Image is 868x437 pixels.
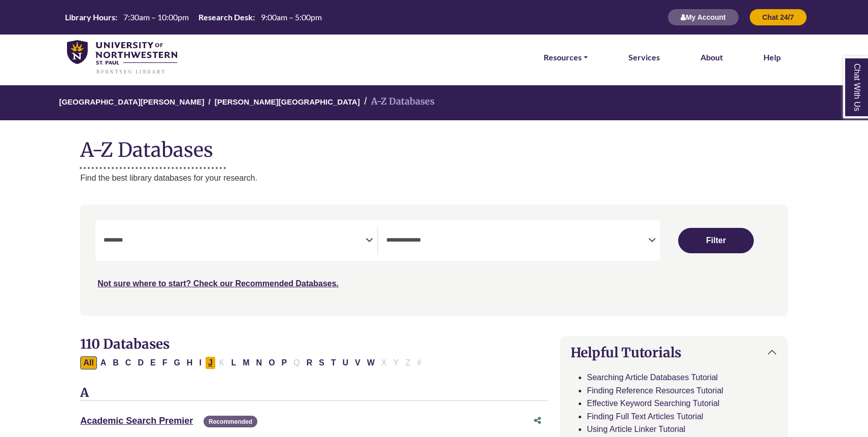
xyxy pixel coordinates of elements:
[261,12,322,22] span: 9:00am – 5:00pm
[80,356,96,369] button: All
[135,356,147,369] button: Filter Results D
[304,356,316,369] button: Filter Results R
[123,12,189,22] span: 7:30am – 10:00pm
[61,12,326,21] table: Hours Today
[749,13,807,21] a: Chat 24/7
[110,356,122,369] button: Filter Results B
[80,386,548,401] h3: A
[587,425,685,433] a: Using Article Linker Tutorial
[587,412,703,421] a: Finding Full Text Articles Tutorial
[205,356,216,369] button: Filter Results J
[122,356,135,369] button: Filter Results C
[196,356,204,369] button: Filter Results I
[749,9,807,26] button: Chat 24/7
[587,386,723,395] a: Finding Reference Resources Tutorial
[678,228,754,253] button: Submit for Search Results
[171,356,183,369] button: Filter Results G
[184,356,196,369] button: Filter Results H
[700,51,723,64] a: About
[67,40,177,75] img: library_home
[80,205,788,315] nav: Search filters
[360,94,435,109] li: A-Z Databases
[560,337,787,368] button: Helpful Tutorials
[80,85,788,120] nav: breadcrumb
[97,356,110,369] button: Filter Results A
[194,12,255,22] th: Research Desk:
[204,416,257,427] span: Recommended
[364,356,378,369] button: Filter Results W
[253,356,265,369] button: Filter Results N
[240,356,252,369] button: Filter Results M
[59,96,204,106] a: [GEOGRAPHIC_DATA][PERSON_NAME]
[316,356,327,369] button: Filter Results S
[763,51,781,64] a: Help
[80,172,788,185] p: Find the best library databases for your research.
[228,356,239,369] button: Filter Results L
[340,356,352,369] button: Filter Results U
[628,51,660,64] a: Services
[104,237,365,245] textarea: Search
[587,373,718,382] a: Searching Article Databases Tutorial
[215,96,360,106] a: [PERSON_NAME][GEOGRAPHIC_DATA]
[80,416,193,426] a: Academic Search Premier
[61,12,118,22] th: Library Hours:
[97,279,339,288] a: Not sure where to start? Check our Recommended Databases.
[80,358,425,366] div: Alpha-list to filter by first letter of database name
[147,356,159,369] button: Filter Results E
[667,13,739,21] a: My Account
[527,411,548,430] button: Share this database
[587,399,719,408] a: Effective Keyword Searching Tutorial
[265,356,278,369] button: Filter Results O
[544,51,588,64] a: Resources
[352,356,363,369] button: Filter Results V
[667,9,739,26] button: My Account
[80,130,788,161] h1: A-Z Databases
[61,12,326,23] a: Hours Today
[279,356,290,369] button: Filter Results P
[386,237,648,245] textarea: Search
[159,356,171,369] button: Filter Results F
[328,356,339,369] button: Filter Results T
[80,335,170,352] span: 110 Databases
